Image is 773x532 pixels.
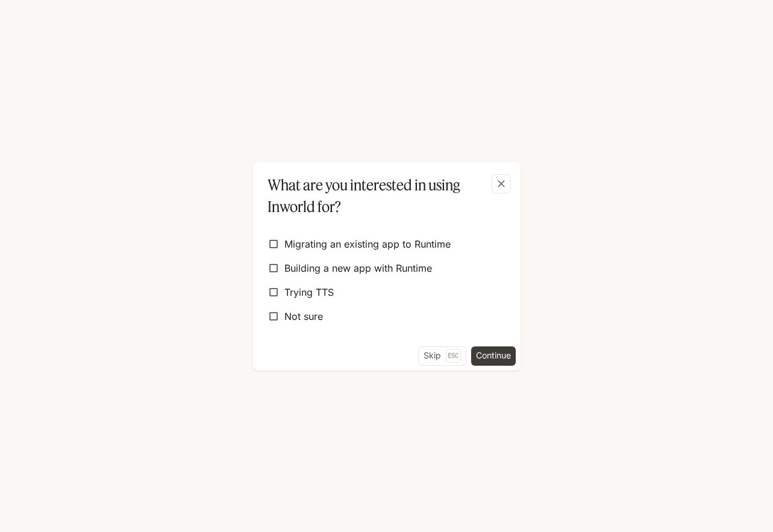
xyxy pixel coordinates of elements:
[284,285,334,299] span: Trying TTS
[471,346,516,366] button: Continue
[284,261,432,275] span: Building a new app with Runtime
[418,346,466,366] button: SkipEsc
[268,174,501,217] p: What are you interested in using Inworld for?
[446,349,461,362] p: Esc
[284,237,451,251] span: Migrating an existing app to Runtime
[284,309,323,324] span: Not sure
